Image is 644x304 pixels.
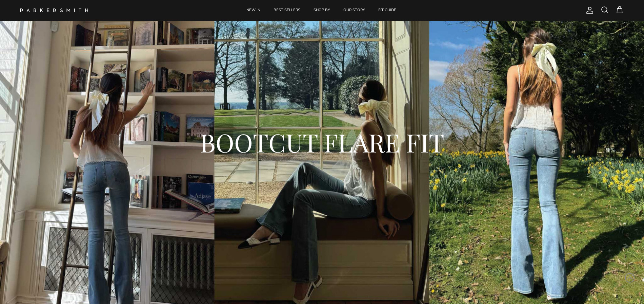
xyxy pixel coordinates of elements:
[5,278,69,299] iframe: Sign Up via Text for Offers
[37,126,607,159] h2: BOOTCUT FLARE FIT
[583,6,594,14] a: Account
[20,8,88,12] img: Parker Smith
[625,273,635,283] svg: Scroll to Top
